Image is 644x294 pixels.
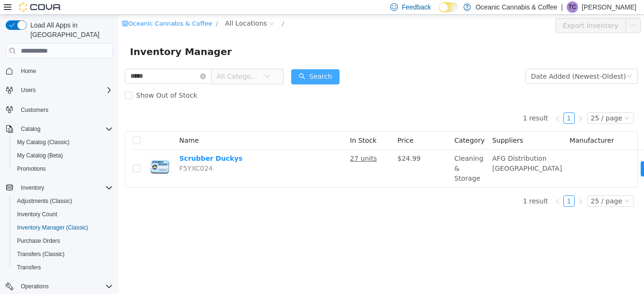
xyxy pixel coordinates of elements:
[2,181,117,194] button: Inventory
[21,67,36,75] span: Home
[472,98,504,109] div: 25 / page
[9,136,117,149] button: My Catalog (Classic)
[2,122,117,136] button: Catalog
[13,262,45,273] a: Transfers
[459,184,465,190] i: icon: right
[13,150,113,161] span: My Catalog (Beta)
[279,140,302,147] span: $24.99
[17,264,41,271] span: Transfers
[13,222,92,233] a: Inventory Manager (Classic)
[17,182,113,193] span: Inventory
[13,209,61,220] a: Inventory Count
[3,6,9,12] i: icon: shop
[2,83,117,97] button: Users
[17,138,70,146] span: My Catalog (Classic)
[61,122,80,129] span: Name
[508,59,514,65] i: icon: down
[13,262,113,273] span: Transfers
[2,102,117,116] button: Customers
[17,281,53,292] button: Operations
[21,106,48,114] span: Customers
[436,184,442,190] i: icon: left
[445,181,456,192] a: 1
[9,162,117,175] button: Promotions
[9,194,117,208] button: Adjustments (Classic)
[472,181,504,192] div: 25 / page
[231,140,258,147] u: 27 units
[21,184,44,192] span: Inventory
[374,140,443,157] span: AFG Distribution [GEOGRAPHIC_DATA]
[439,2,459,12] input: Dark Mode
[21,86,36,94] span: Users
[17,237,60,245] span: Purchase Orders
[402,2,431,12] span: Feedback
[9,149,117,162] button: My Catalog (Beta)
[27,20,113,39] span: Load All Apps in [GEOGRAPHIC_DATA]
[436,101,442,107] i: icon: left
[567,1,578,13] div: Thomas Clarke
[13,163,113,175] span: Promotions
[9,208,117,221] button: Inventory Count
[17,104,52,116] a: Customers
[336,122,366,129] span: Category
[17,182,48,193] button: Inventory
[17,123,44,135] button: Catalog
[413,55,507,69] div: Date Added (Newest-Oldest)
[13,235,64,247] a: Purchase Orders
[405,98,430,109] li: 1 result
[13,195,113,207] span: Adjustments (Classic)
[231,122,258,129] span: In Stock
[13,195,76,207] a: Adjustments (Classic)
[456,98,468,109] li: Next Page
[506,184,511,190] i: icon: down
[9,221,117,234] button: Inventory Manager (Classic)
[13,137,113,148] span: My Catalog (Classic)
[97,5,99,12] span: /
[374,122,405,129] span: Suppliers
[146,59,152,65] i: icon: down
[433,181,445,192] li: Previous Page
[445,98,456,109] a: 1
[9,234,117,248] button: Purchase Orders
[17,224,88,231] span: Inventory Manager (Classic)
[522,147,566,162] button: icon: swapMove
[506,101,511,107] i: icon: down
[3,5,93,12] a: icon: shopOceanic Cannabis & Coffee
[476,1,558,13] p: Oceanic Cannabis & Coffee
[456,181,468,192] li: Next Page
[459,101,465,107] i: icon: right
[507,3,522,18] button: icon: ellipsis
[17,65,113,77] span: Home
[19,2,62,12] img: Cova
[82,59,87,64] i: icon: close-circle
[9,248,117,261] button: Transfers (Classic)
[9,261,117,274] button: Transfers
[445,181,456,192] li: 1
[11,29,119,45] span: Inventory Manager
[17,103,113,115] span: Customers
[13,209,113,220] span: Inventory Count
[405,181,430,192] li: 1 result
[2,64,117,78] button: Home
[29,139,53,163] img: Scrubber Duckys hero shot
[451,122,496,129] span: Manufacturer
[107,3,148,14] span: All Locations
[14,77,83,84] span: Show Out of Stock
[13,137,74,148] a: My Catalog (Classic)
[17,123,113,135] span: Catalog
[437,3,507,18] button: Export Inventory
[569,1,576,13] span: TC
[13,248,113,260] span: Transfers (Classic)
[332,135,370,173] td: Cleaning & Storage
[61,150,94,157] span: F5YXC024
[17,165,46,173] span: Promotions
[13,222,113,233] span: Inventory Manager (Classic)
[13,163,50,175] a: Promotions
[98,57,141,66] span: All Categories
[173,55,221,70] button: icon: searchSearch
[21,283,49,290] span: Operations
[13,248,68,260] a: Transfers (Classic)
[433,98,445,109] li: Previous Page
[439,12,439,13] span: Dark Mode
[2,280,117,293] button: Operations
